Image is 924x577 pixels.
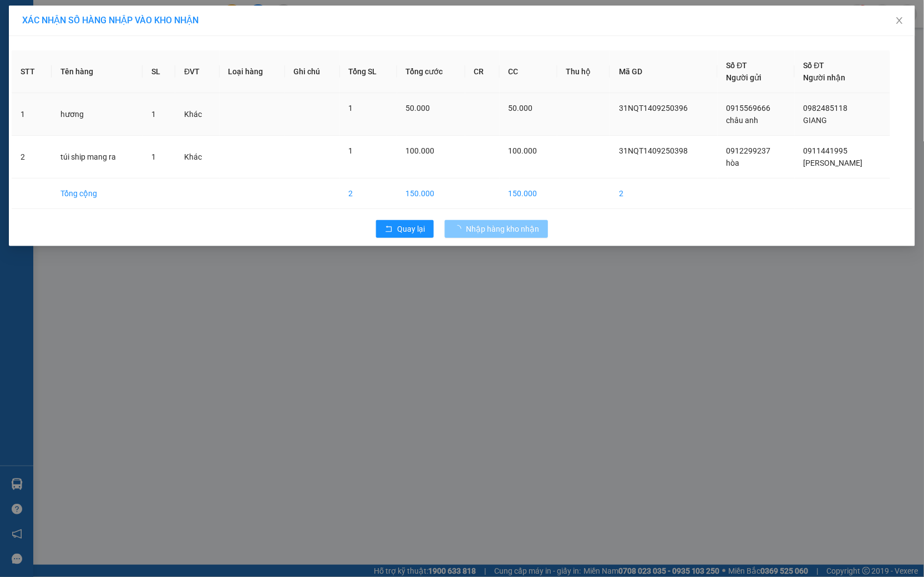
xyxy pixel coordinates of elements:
[349,104,353,113] span: 1
[727,104,771,113] span: 0915569666
[285,50,340,93] th: Ghi chú
[376,220,434,238] button: rollbackQuay lại
[727,116,759,125] span: châu anh
[610,178,718,209] td: 2
[220,50,285,93] th: Loại hàng
[397,178,465,209] td: 150.000
[151,110,156,119] span: 1
[466,223,539,235] span: Nhập hàng kho nhận
[175,93,219,136] td: Khác
[804,146,848,155] span: 0911441995
[52,178,143,209] td: Tổng cộng
[884,6,915,37] button: Close
[804,61,825,70] span: Số ĐT
[175,50,219,93] th: ĐVT
[52,93,143,136] td: hương
[895,16,904,25] span: close
[727,146,771,155] span: 0912299237
[454,225,466,233] span: loading
[397,223,425,235] span: Quay lại
[619,146,688,155] span: 31NQT1409250398
[727,61,748,70] span: Số ĐT
[406,104,430,113] span: 50.000
[52,136,143,178] td: túi ship mang ra
[397,50,465,93] th: Tổng cước
[143,50,176,93] th: SL
[557,50,611,93] th: Thu hộ
[445,220,548,238] button: Nhập hàng kho nhận
[509,104,533,113] span: 50.000
[727,73,762,82] span: Người gửi
[406,146,435,155] span: 100.000
[804,73,846,82] span: Người nhận
[349,146,353,155] span: 1
[12,50,52,93] th: STT
[465,50,500,93] th: CR
[509,146,537,155] span: 100.000
[804,104,848,113] span: 0982485118
[619,104,688,113] span: 31NQT1409250396
[52,50,143,93] th: Tên hàng
[500,50,557,93] th: CC
[804,116,827,125] span: GIANG
[727,159,740,167] span: hòa
[12,136,52,178] td: 2
[175,136,219,178] td: Khác
[340,50,397,93] th: Tổng SL
[22,15,199,25] span: XÁC NHẬN SỐ HÀNG NHẬP VÀO KHO NHẬN
[500,178,557,209] td: 150.000
[151,152,156,161] span: 1
[340,178,397,209] td: 2
[610,50,718,93] th: Mã GD
[385,225,393,234] span: rollback
[804,159,863,167] span: [PERSON_NAME]
[12,93,52,136] td: 1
